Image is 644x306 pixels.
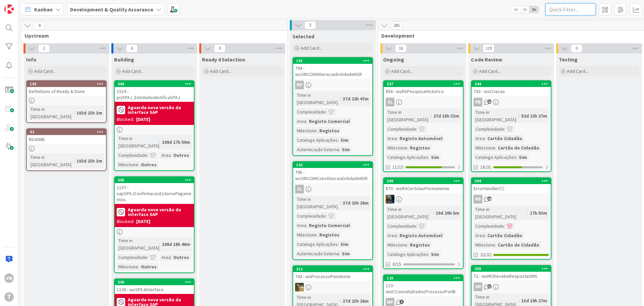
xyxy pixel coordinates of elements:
[305,21,316,29] span: 5
[4,4,14,14] img: Visit kanbanzone.com
[293,266,372,281] div: 312743 - wsProcessoPendente
[384,87,463,96] div: 856 - wsRAPesquisaHistorico
[386,108,431,123] div: Time in [GEOGRAPHIC_DATA]
[117,263,138,270] div: Milestone
[210,68,231,74] span: Add Card...
[295,250,339,257] div: Autenticação Externa
[472,195,551,204] div: RB
[118,280,194,285] div: 390
[295,91,340,106] div: Time in [GEOGRAPHIC_DATA]
[529,6,538,13] span: 3x
[160,138,192,146] div: 108d 17h 50m
[326,212,327,220] span: :
[295,127,317,134] div: Milestone
[160,241,192,248] div: 108d 18h 46m
[386,251,428,258] div: Catalogo Aplicações
[295,283,304,292] img: JC
[496,144,541,151] div: Cartão de Cidadão
[433,209,434,217] span: :
[341,199,370,207] div: 37d 23h 26m
[339,241,350,248] div: Sim
[295,241,338,248] div: Catalogo Aplicações
[341,95,370,102] div: 37d 22h 47m
[520,6,529,13] span: 2x
[474,144,495,151] div: Milestone
[386,98,394,106] div: SL
[172,254,191,261] div: Outros
[386,144,407,151] div: Milestone
[340,199,341,207] span: :
[472,178,551,184] div: 394
[317,127,318,134] span: :
[293,168,372,183] div: 795 - wsSIRCOMConstituicaoEntidadeNSR
[30,130,106,134] div: 92
[474,108,519,123] div: Time in [GEOGRAPHIC_DATA]
[202,56,245,63] span: Ready 4 Selection
[386,206,433,220] div: Time in [GEOGRAPHIC_DATA]
[117,254,147,261] div: Complexidade
[295,212,326,220] div: Complexidade
[74,109,75,117] span: :
[34,68,56,74] span: Add Card...
[397,232,398,239] span: :
[483,44,494,52] span: 119
[295,118,306,125] div: Area
[386,232,397,239] div: Area
[429,154,441,161] div: Sim
[293,162,372,183] div: 102795 - wsSIRCOMConstituicaoEntidadeNSR
[387,82,463,86] div: 337
[395,44,407,52] span: 16
[474,135,485,142] div: Area
[397,135,398,142] span: :
[545,3,596,15] input: Quick Filter...
[486,135,524,142] div: Cartão Cidadão
[392,164,404,171] span: 11/15
[472,98,551,106] div: RB
[428,251,429,258] span: :
[27,81,106,96] div: 103Definitions of Ready & Done
[398,232,444,239] div: Registo Automóvel
[295,136,338,144] div: Catalogo Aplicações
[339,146,340,153] span: :
[431,112,432,120] span: :
[384,81,463,96] div: 337856 - wsRAPesquisaHistorico
[472,184,551,193] div: ErrorHandlerCC
[128,105,192,115] b: Aguarda nova versão da interface SAP
[117,218,134,225] div: Blocked:
[486,232,524,239] div: Cartão Cidadão
[293,272,372,281] div: 743 - wsProcessoPendente
[293,64,372,79] div: 794 - wsSIRCOMAlteracaoEntidadeNSR
[293,266,372,272] div: 312
[472,81,551,87] div: 244
[27,87,106,96] div: Definitions of Ready & Done
[122,68,144,74] span: Add Card...
[115,177,194,183] div: 365
[434,209,461,217] div: 19d 20h 5m
[117,151,147,159] div: Complexidade
[307,118,352,125] div: Registo Comercial
[520,112,549,120] div: 52d 22h 27m
[384,178,463,184] div: 209
[384,281,463,296] div: 110 - wsICConsultaDadosProcessoPorBI
[496,241,541,249] div: Cartão de Cidadão
[34,5,53,13] span: Kanban
[474,98,482,106] div: RB
[139,263,158,270] div: Outros
[386,154,428,161] div: Catalogo Aplicações
[147,254,148,261] span: :
[519,297,520,304] span: :
[386,241,407,249] div: Milestone
[338,136,339,144] span: :
[115,81,194,87] div: 369
[171,254,172,261] span: :
[398,135,444,142] div: Registo Automóvel
[472,87,551,96] div: 733 - wsCriacao
[295,185,304,193] div: SL
[136,116,150,123] div: [DATE]
[301,45,322,51] span: Add Card...
[520,297,549,304] div: 13d 19h 27m
[495,144,496,151] span: :
[293,185,372,193] div: SL
[341,297,370,305] div: 37d 23h 26m
[295,231,317,238] div: Milestone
